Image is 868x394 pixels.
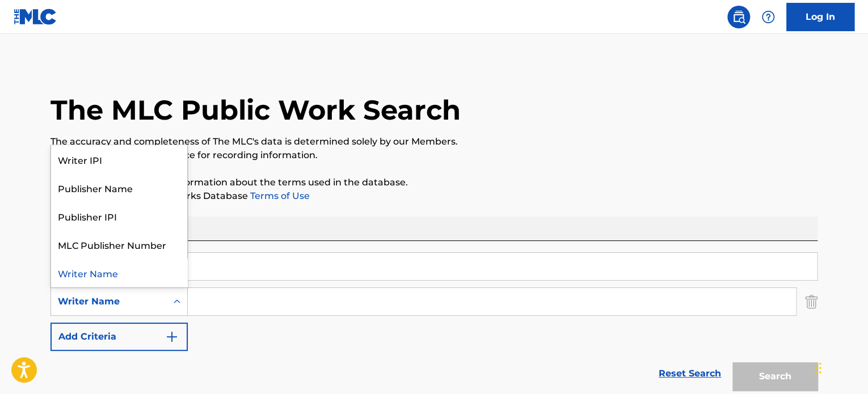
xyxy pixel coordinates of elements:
img: MLC Logo [14,9,57,25]
p: The accuracy and completeness of The MLC's data is determined solely by our Members. [50,135,818,149]
a: Log In [786,3,854,31]
div: Writer Name [51,259,187,287]
div: Writer IPI [51,145,187,173]
iframe: Chat Widget [811,340,868,394]
img: Delete Criterion [805,287,818,316]
button: Add Criteria [50,323,188,351]
img: 9d2ae6d4665cec9f34b9.svg [165,330,179,344]
div: Publisher IPI [51,202,187,230]
div: MLC Publisher Number [51,230,187,259]
div: Help [757,6,779,28]
a: Reset Search [653,361,727,386]
div: Drag [815,351,821,385]
p: Please review the Musical Works Database [50,189,818,203]
p: Please for more information about the terms used in the database. [50,176,818,189]
div: Publisher Name [51,173,187,202]
div: Writer Name [58,295,160,308]
a: Terms of Use [248,190,310,201]
p: It is not an authoritative source for recording information. [50,149,818,162]
img: search [732,10,745,24]
h1: The MLC Public Work Search [50,93,461,127]
img: help [761,10,775,24]
a: Public Search [727,6,750,28]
